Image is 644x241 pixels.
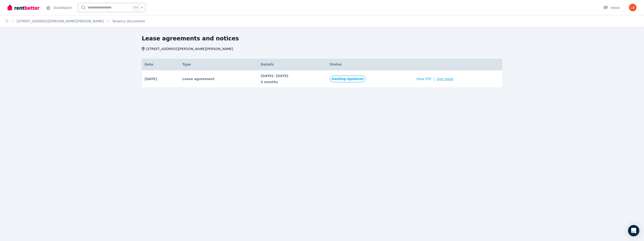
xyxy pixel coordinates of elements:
img: Liam Boyle [629,4,636,11]
span: Awaiting signatures [332,77,364,81]
td: Lease agreement [180,70,258,88]
span: [DATE] - [DATE] [261,74,324,78]
span: [DATE] [145,77,157,81]
span: [STREET_ADDRESS][PERSON_NAME][PERSON_NAME] [146,47,233,51]
span: 5 months [261,80,324,84]
a: [STREET_ADDRESS][PERSON_NAME][PERSON_NAME] [17,19,104,23]
th: Details [258,59,327,70]
h1: Lease agreements and notices [142,35,239,42]
div: Inbox [603,5,620,10]
img: RentBetter [8,4,39,11]
span: | [433,77,435,81]
th: Date [142,59,180,70]
a: Sign lease [437,77,453,81]
div: Open Intercom Messenger [628,225,639,236]
th: Status [327,59,414,70]
span: Ctrl [132,4,139,11]
span: Tenancy documents [112,19,145,23]
span: k [141,6,143,9]
span: View PDF [416,77,432,81]
th: Type [180,59,258,70]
